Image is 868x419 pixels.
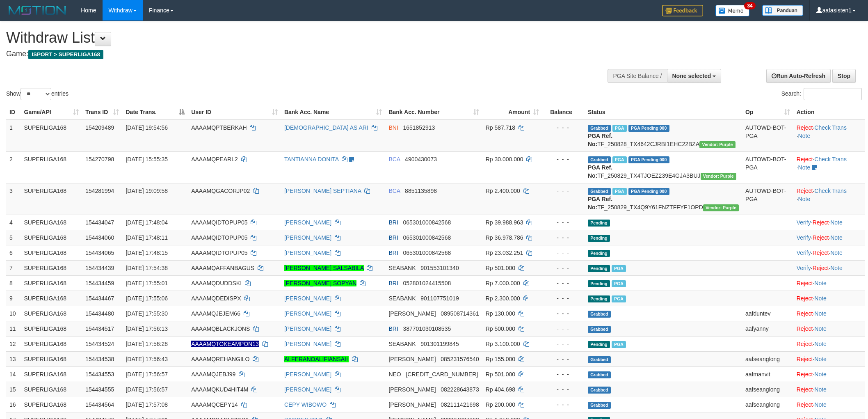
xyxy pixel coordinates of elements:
span: Nama rekening ada tanda titik/strip, harap diedit [191,341,259,347]
span: Rp 30.000.000 [486,156,523,163]
span: Copy 082111421698 to clipboard [441,401,479,408]
td: TF_250828_TX4642CJRBI1EHC22BZA [585,120,742,152]
a: Verify [797,234,811,241]
span: AAAAMQBLACKJONS [191,325,250,332]
a: Stop [832,69,856,83]
a: ALFERANOALIFIANSAH [284,356,349,362]
th: Status [585,105,742,120]
td: SUPERLIGA168 [21,336,82,351]
span: BCA [388,156,400,163]
a: Verify [797,219,811,226]
td: 12 [6,336,21,351]
span: [DATE] 17:48:15 [126,250,167,256]
span: Pending [588,295,610,302]
span: Copy 387701030108535 to clipboard [403,325,451,332]
div: - - - [546,249,581,257]
a: Note [830,219,843,226]
b: PGA Ref. No: [588,133,612,147]
a: Note [814,356,827,362]
th: Game/API: activate to sort column ascending [21,105,82,120]
td: SUPERLIGA168 [21,230,82,245]
span: 154434564 [85,401,114,408]
span: Grabbed [588,188,611,195]
td: SUPERLIGA168 [21,245,82,260]
span: Marked by aafsengchandara [612,265,626,272]
a: [PERSON_NAME] [284,219,331,226]
div: - - - [546,155,581,163]
span: 154434467 [85,295,114,302]
td: 13 [6,351,21,366]
span: Marked by aafsengchandara [612,280,626,287]
td: 8 [6,275,21,291]
span: Rp 2.400.000 [486,188,520,194]
th: Action [793,105,865,120]
a: Note [798,196,811,202]
a: Check Trans [814,156,847,163]
td: 16 [6,397,21,412]
td: · [793,321,865,336]
span: Rp 23.032.251 [486,250,523,256]
span: AAAAMQCEPY14 [191,401,238,408]
span: AAAAMQJEJEM66 [191,310,240,317]
td: aafyanny [742,321,793,336]
a: Verify [797,250,811,256]
span: [DATE] 19:54:56 [126,124,167,131]
a: Check Trans [814,124,847,131]
span: PGA Pending [628,125,669,132]
span: 154434517 [85,325,114,332]
span: SEABANK [388,265,416,271]
th: Bank Acc. Name: activate to sort column ascending [281,105,386,120]
th: Op: activate to sort column ascending [742,105,793,120]
a: Reject [797,295,813,302]
td: AUTOWD-BOT-PGA [742,120,793,152]
a: [PERSON_NAME] [284,234,331,241]
td: · · [793,245,865,260]
a: Check Trans [814,188,847,194]
span: 154434065 [85,250,114,256]
a: Note [814,325,827,332]
span: Marked by aafmaleo [612,156,627,163]
td: · [793,291,865,306]
a: Note [830,250,843,256]
td: 14 [6,366,21,382]
span: 154434060 [85,234,114,241]
span: Vendor URL: https://trx4.1velocity.biz [703,204,739,211]
a: Reject [813,265,829,271]
td: 3 [6,183,21,215]
span: Rp 3.100.000 [486,341,520,347]
div: - - - [546,218,581,227]
span: [DATE] 17:48:04 [126,219,167,226]
span: [DATE] 17:55:06 [126,295,167,302]
b: PGA Ref. No: [588,164,612,179]
td: · [793,366,865,382]
td: 5 [6,230,21,245]
a: Run Auto-Refresh [766,69,831,83]
a: Note [814,295,827,302]
span: 34 [744,2,755,9]
a: Note [814,310,827,317]
a: [DEMOGRAPHIC_DATA] AS ARI [284,124,368,131]
a: Reject [797,310,813,317]
a: [PERSON_NAME] SOPYAN [284,280,356,286]
div: - - - [546,370,581,378]
span: Copy 5859459216547801 to clipboard [406,371,478,378]
span: AAAAMQDUDDSKI [191,280,242,286]
td: TF_250829_TX4TJOEZ239E4GJA3BUJ [585,151,742,183]
span: [DATE] 15:55:35 [126,156,167,163]
a: Note [814,280,827,286]
h1: Withdraw List [6,30,571,46]
div: - - - [546,187,581,195]
span: Copy 082228643873 to clipboard [441,386,479,393]
div: - - - [546,325,581,333]
a: Reject [813,234,829,241]
td: SUPERLIGA168 [21,215,82,230]
td: 9 [6,291,21,306]
span: BRI [388,250,398,256]
span: Marked by aafsengchandara [612,341,626,348]
td: · [793,382,865,397]
span: 154281994 [85,188,114,194]
th: Amount: activate to sort column ascending [482,105,542,120]
label: Search: [781,88,862,100]
a: Note [798,133,811,139]
a: Reject [797,325,813,332]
